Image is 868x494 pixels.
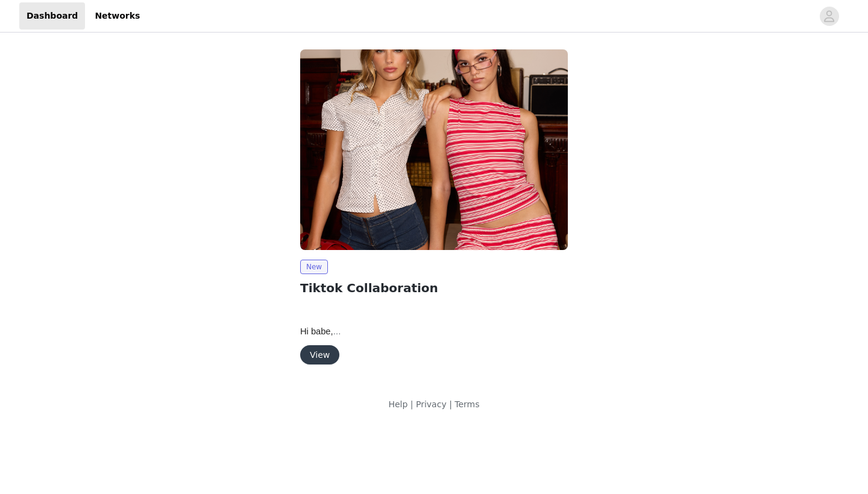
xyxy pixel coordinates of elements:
[300,351,339,360] a: View
[416,399,447,409] a: Privacy
[449,399,452,409] span: |
[19,2,85,30] a: Dashboard
[410,399,414,409] span: |
[300,327,341,336] span: Hi babe,
[300,49,568,250] img: Edikted
[300,260,328,274] span: New
[300,279,568,297] h2: Tiktok Collaboration
[823,7,835,26] div: avatar
[454,399,479,409] a: Terms
[300,345,339,364] button: View
[388,399,407,409] a: Help
[87,2,147,30] a: Networks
